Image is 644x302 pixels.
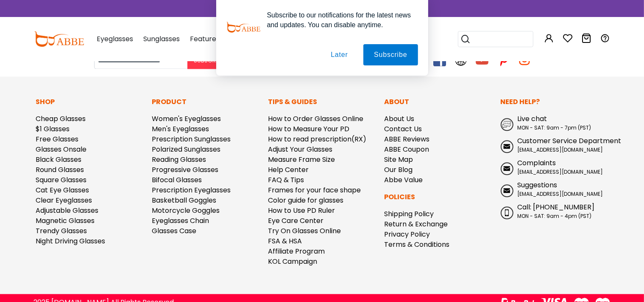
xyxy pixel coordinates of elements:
[518,136,622,146] span: Customer Service Department
[501,114,608,132] a: Live chat MON - SAT: 9am - 7pm (PST)
[385,144,429,154] a: ABBE Coupon
[518,202,595,212] span: Call: [PHONE_NUMBER]
[320,44,358,65] button: Later
[36,226,87,236] a: Trendy Glasses
[268,216,324,226] a: Eye Care Center
[152,195,217,205] a: Basketball Goggles
[152,216,209,226] a: Eyeglasses Chain
[36,114,86,124] a: Cheap Glasses
[385,155,413,164] a: Site Map
[268,144,333,154] a: Adjust Your Glasses
[268,246,325,256] a: Affiliate Program
[152,206,220,215] a: Motorcycle Goggles
[268,114,364,124] a: How to Order Glasses Online
[152,185,231,195] a: Prescription Eyeglasses
[385,175,423,185] a: Abbe Value
[36,216,95,226] a: Magnetic Glasses
[260,10,418,30] div: Subscribe to our notifications for the latest news and updates. You can disable anytime.
[518,146,603,153] span: [EMAIL_ADDRESS][DOMAIN_NAME]
[268,155,335,164] a: Measure Frame Size
[36,155,82,164] a: Black Glasses
[501,136,608,154] a: Customer Service Department [EMAIL_ADDRESS][DOMAIN_NAME]
[268,134,367,144] a: How to read prescription(RX)
[268,97,376,107] p: Tips & Guides
[268,226,341,236] a: Try On Glasses Online
[518,168,603,175] span: [EMAIL_ADDRESS][DOMAIN_NAME]
[152,124,209,134] a: Men's Eyeglasses
[36,124,70,134] a: $1 Glasses
[385,134,430,144] a: ABBE Reviews
[152,165,219,175] a: Progressive Glasses
[36,134,79,144] a: Free Glasses
[36,175,87,185] a: Square Glasses
[501,158,608,176] a: Complaints [EMAIL_ADDRESS][DOMAIN_NAME]
[36,206,99,215] a: Adjustable Glasses
[152,114,221,124] a: Women's Eyeglasses
[226,10,260,44] img: notification icon
[36,185,89,195] a: Cat Eye Glasses
[518,190,603,198] span: [EMAIL_ADDRESS][DOMAIN_NAME]
[36,165,84,175] a: Round Glasses
[36,236,106,246] a: Night Driving Glasses
[268,185,361,195] a: Frames for your face shape
[385,209,434,219] a: Shipping Policy
[385,192,492,202] p: Policies
[501,97,608,107] p: Need Help?
[152,175,202,185] a: Bifocal Glasses
[268,206,335,215] a: How to Use PD Ruler
[518,212,592,220] span: MON - SAT: 9am - 4pm (PST)
[268,175,304,185] a: FAQ & Tips
[268,165,309,175] a: Help Center
[385,165,413,175] a: Our Blog
[385,229,430,239] a: Privacy Policy
[385,114,415,124] a: About Us
[268,257,318,266] a: KOL Campaign
[152,97,260,107] p: Product
[385,97,492,107] p: About
[385,240,450,249] a: Terms & Conditions
[152,155,206,164] a: Reading Glasses
[518,158,556,168] span: Complaints
[501,180,608,198] a: Suggestions [EMAIL_ADDRESS][DOMAIN_NAME]
[385,124,422,134] a: Contact Us
[518,114,547,124] span: Live chat
[501,202,608,220] a: Call: [PHONE_NUMBER] MON - SAT: 9am - 4pm (PST)
[36,97,144,107] p: Shop
[152,226,197,236] a: Glasses Case
[518,180,558,190] span: Suggestions
[268,195,344,205] a: Color guide for glasses
[518,124,591,131] span: MON - SAT: 9am - 7pm (PST)
[268,124,350,134] a: How to Measure Your PD
[268,236,302,246] a: FSA & HSA
[363,44,418,65] button: Subscribe
[152,144,221,154] a: Polarized Sunglasses
[36,195,92,205] a: Clear Eyeglasses
[152,134,231,144] a: Prescription Sunglasses
[36,144,87,154] a: Glasses Onsale
[385,219,448,229] a: Return & Exchange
